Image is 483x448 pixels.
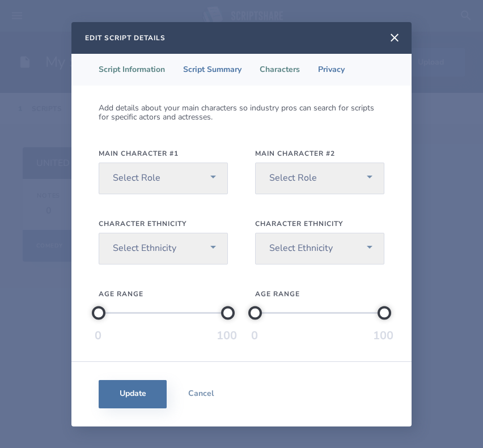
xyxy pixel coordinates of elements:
li: Script Summary [174,54,251,86]
button: Cancel [167,380,235,408]
h2: Edit Script Details [85,33,166,42]
button: Update [99,380,167,408]
label: Character Ethnicity [99,219,228,228]
label: Age Range [99,289,228,298]
label: Character Ethnicity [255,219,384,228]
label: Main Character #1 [99,149,228,158]
li: Characters [251,54,309,86]
div: 100 [373,328,393,343]
p: Add details about your main characters so industry pros can search for scripts for specific actor... [99,104,384,122]
div: 100 [217,328,237,343]
li: Privacy [309,54,354,86]
li: Script Information [90,54,174,86]
label: Main Character #2 [255,149,384,158]
div: 0 [251,328,258,343]
div: 0 [95,328,101,343]
label: Age Range [255,289,384,298]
